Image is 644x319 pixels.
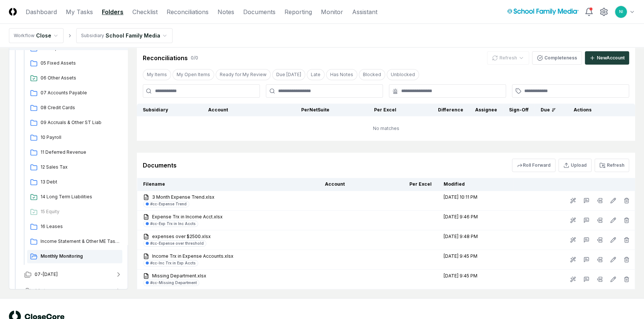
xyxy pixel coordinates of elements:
th: Modified [438,178,513,191]
button: Late [307,69,325,80]
a: 11 Deferred Revenue [27,146,122,159]
td: [DATE] 9:46 PM [438,211,513,230]
th: Filename [137,178,319,191]
a: 09 Accruals & Other ST Liab [27,116,122,130]
span: 13 Debt [41,179,119,185]
span: NI [619,9,623,14]
span: 08 Credit Cards [41,104,119,111]
div: Subsidiary [81,32,104,39]
td: [DATE] 9:48 PM [438,230,513,250]
a: 13 Debt [27,176,122,189]
a: Income Statement & Other ME Tasks [27,235,122,248]
a: 15 Equity [27,205,122,219]
a: Monitor [321,7,343,16]
button: 07-[DATE] [18,266,128,283]
span: 07-[DATE] [35,271,58,278]
span: 10 Payroll [41,134,119,141]
a: 05 Fixed Assets [27,57,122,70]
span: 06-Jun [35,287,50,294]
span: 12 Sales Tax [41,164,119,170]
a: 3 Month Expense Trend.xlsx [143,194,313,201]
button: Blocked [359,69,385,80]
button: NewAccount [585,51,629,65]
img: Logo [9,8,17,16]
span: 09 Accruals & Other ST Liab [41,119,119,126]
th: Assignee [469,104,503,116]
a: Dashboard [26,7,57,16]
a: 10 Payroll [27,131,122,144]
div: #cc-Expense Trend [150,201,187,207]
span: 11 Deferred Revenue [41,149,119,156]
div: Account [208,107,263,113]
div: Reconciliations [143,53,188,62]
button: Has Notes [326,69,357,80]
a: Checklist [132,7,158,16]
div: Due [541,107,556,113]
button: Ready for My Review [216,69,271,80]
span: 14 Long Term Liabilities [41,193,119,200]
th: Per Excel [371,178,438,191]
td: [DATE] 9:45 PM [438,250,513,270]
a: Reporting [284,7,312,16]
button: My Items [143,69,171,80]
a: My Tasks [66,7,93,16]
button: Upload [558,159,592,172]
a: 06 Other Assets [27,72,122,85]
a: Documents [243,7,276,16]
th: Account [319,178,371,191]
div: Documents [143,161,177,170]
td: No matches [137,116,635,141]
button: 06-Jun [18,283,128,299]
th: Per NetSuite [268,104,335,116]
th: Difference [402,104,469,116]
a: Missing Department.xlsx [143,273,313,279]
a: Monthly Monitoring [27,250,122,263]
a: 14 Long Term Liabilities [27,191,122,204]
div: 0 / 0 [191,55,198,61]
a: Assistant [352,7,377,16]
nav: breadcrumb [9,28,173,43]
th: Sign-Off [503,104,535,116]
div: #cc-Expense over threshold [150,241,204,246]
span: 16 Leases [41,223,119,230]
button: Roll Forward [512,159,556,172]
a: Folders [102,7,123,16]
button: Refresh [595,159,629,172]
td: [DATE] 10:11 PM [438,191,513,211]
a: expenses over $2500.xlsx [143,233,313,240]
a: 07 Accounts Payable [27,87,122,100]
a: 16 Leases [27,220,122,234]
span: 15 Equity [41,208,119,215]
button: Completeness [532,51,582,65]
div: #cc-Exp Trx in Inc Accts [150,221,196,227]
div: Workflow [14,32,35,39]
button: My Open Items [173,69,214,80]
a: 12 Sales Tax [27,161,122,174]
th: Subsidiary [137,104,202,116]
span: Income Statement & Other ME Tasks [41,238,119,245]
span: 07 Accounts Payable [41,89,119,96]
div: New Account [597,55,625,61]
div: #cc-Inc Trx in Exp Accts [150,260,196,266]
div: Actions [568,107,629,113]
span: Monthly Monitoring [41,253,119,260]
span: 06 Other Assets [41,75,119,81]
a: Income Trx in Expense Accounts.xlsx [143,253,313,260]
a: Expense Trx in Income Acct.xlsx [143,214,313,220]
img: School Family Media logo [507,9,579,15]
a: 08 Credit Cards [27,101,122,115]
button: Due Today [272,69,305,80]
button: NI [614,5,628,19]
button: Unblocked [387,69,419,80]
th: Per Excel [335,104,402,116]
a: Notes [218,7,234,16]
a: Reconciliations [167,7,209,16]
div: #cc-Missing Department [150,280,197,286]
span: 05 Fixed Assets [41,60,119,66]
td: [DATE] 9:45 PM [438,270,513,289]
